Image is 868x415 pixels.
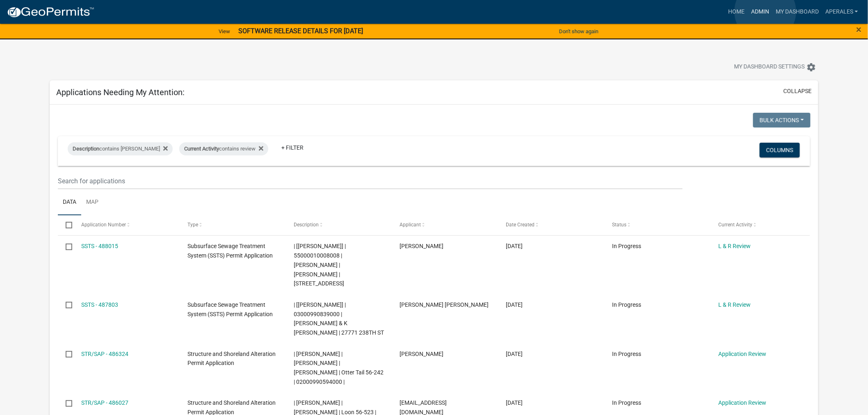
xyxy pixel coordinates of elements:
a: aperales [822,4,861,20]
span: Application Number [81,222,126,228]
h5: Applications Needing My Attention: [56,87,185,97]
button: Don't show again [556,25,602,38]
span: Description [294,222,319,228]
a: SSTS - 488015 [81,243,118,249]
a: View [215,25,233,38]
span: In Progress [612,399,641,406]
a: Application Review [718,351,766,357]
div: contains [PERSON_NAME] [68,142,173,155]
div: contains review [179,142,268,155]
span: Date Created [506,222,535,228]
a: Home [725,4,748,20]
span: Description [73,146,99,152]
a: + Filter [275,140,310,155]
datatable-header-cell: Select [58,215,73,235]
span: × [857,24,862,35]
a: SSTS - 487803 [81,301,118,308]
button: My Dashboard Settingssettings [728,59,823,75]
a: L & R Review [718,301,751,308]
span: Status [612,222,626,228]
span: 09/30/2025 [506,399,523,406]
a: Map [81,189,103,216]
button: collapse [783,87,812,96]
span: 10/04/2025 [506,243,523,249]
a: My Dashboard [772,4,822,20]
span: Peter Ross Johnson [400,301,489,308]
span: Current Activity [184,146,219,152]
datatable-header-cell: Description [286,215,392,235]
span: Structure and Shoreland Alteration Permit Application [187,351,276,367]
span: | [Andrea Perales] | 55000010008008 | CALE ARNESON | JILL ARNESON | 51749 CO HWY 9 [294,243,346,287]
datatable-header-cell: Status [604,215,710,235]
span: Subsurface Sewage Treatment System (SSTS) Permit Application [187,301,273,317]
span: In Progress [612,301,641,308]
span: In Progress [612,351,641,357]
a: Application Review [718,399,766,406]
span: Type [187,222,198,228]
datatable-header-cell: Type [180,215,286,235]
span: Subsurface Sewage Treatment System (SSTS) Permit Application [187,243,273,259]
span: 10/01/2025 [506,351,523,357]
span: Scott M Ellingson [400,243,444,249]
a: STR/SAP - 486324 [81,351,128,357]
span: Current Activity [718,222,752,228]
span: 10/03/2025 [506,301,523,308]
datatable-header-cell: Date Created [498,215,604,235]
button: Close [857,25,862,34]
a: STR/SAP - 486027 [81,399,128,406]
span: My Dashboard Settings [734,62,805,72]
button: Bulk Actions [753,113,811,128]
button: Columns [760,143,800,157]
datatable-header-cell: Applicant [392,215,498,235]
span: In Progress [612,243,641,249]
strong: SOFTWARE RELEASE DETAILS FOR [DATE] [238,27,363,35]
span: | Andrea Perales | DAVID A NELSON | MARY P NELSON | Otter Tail 56-242 | 02000990594000 | [294,351,384,385]
i: settings [806,62,816,72]
a: Admin [748,4,772,20]
span: | [Andrea Perales] | 03000990839000 | JOHN DOUGHERTY & K SEBESTA | 27771 238TH ST [294,301,384,336]
input: Search for applications [58,173,683,189]
span: Applicant [400,222,421,228]
a: L & R Review [718,243,751,249]
span: David A Nelson [400,351,444,357]
datatable-header-cell: Application Number [73,215,180,235]
datatable-header-cell: Current Activity [710,215,817,235]
a: Data [58,189,81,216]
